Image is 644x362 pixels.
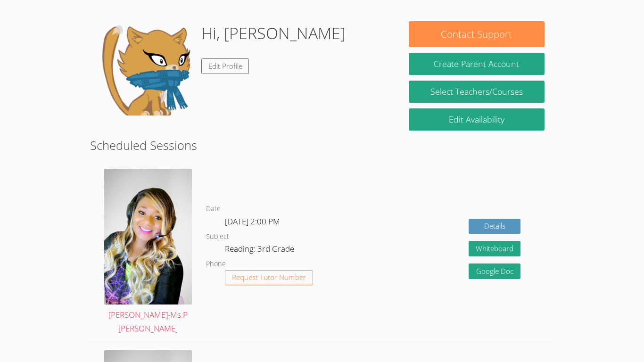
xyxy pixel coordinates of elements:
[206,258,226,270] dt: Phone
[206,231,229,243] dt: Subject
[206,203,221,215] dt: Date
[99,21,194,115] img: default.png
[201,58,249,74] a: Edit Profile
[469,219,520,234] a: Details
[225,270,313,286] button: Request Tutor Number
[104,169,192,304] img: avatar.png
[104,169,192,336] a: [PERSON_NAME]-Ms.P [PERSON_NAME]
[469,263,520,279] a: Google Doc
[409,81,545,103] a: Select Teachers/Courses
[201,21,346,45] h1: Hi, [PERSON_NAME]
[90,136,554,154] h2: Scheduled Sessions
[409,108,545,131] a: Edit Availability
[225,242,296,258] dd: Reading: 3rd Grade
[232,274,306,281] span: Request Tutor Number
[409,21,545,47] button: Contact Support
[409,53,545,75] button: Create Parent Account
[469,241,520,256] button: Whiteboard
[225,216,280,227] span: [DATE] 2:00 PM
